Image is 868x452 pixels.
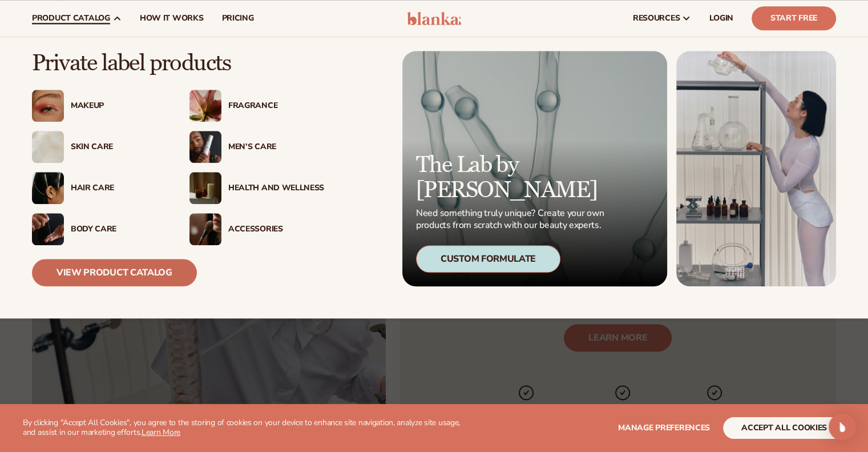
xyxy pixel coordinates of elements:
img: Candles and incense on table. [189,172,221,204]
a: Male hand applying moisturizer. Body Care [32,213,167,245]
div: Health And Wellness [228,183,324,193]
span: Manage preferences [618,422,710,433]
p: Private label products [32,51,324,76]
div: Men’s Care [228,142,324,152]
a: Candles and incense on table. Health And Wellness [189,172,324,204]
span: product catalog [32,14,110,23]
div: Makeup [71,101,167,111]
img: Female in lab with equipment. [676,51,836,286]
img: Female hair pulled back with clips. [32,172,64,204]
img: Pink blooming flower. [189,90,221,122]
a: Start Free [752,6,836,30]
span: resources [633,14,680,23]
img: Female with makeup brush. [189,213,221,245]
div: Body Care [71,225,167,234]
img: logo [407,11,461,25]
a: Microscopic product formula. The Lab by [PERSON_NAME] Need something truly unique? Create your ow... [402,51,667,286]
div: Skin Care [71,142,167,152]
span: LOGIN [709,14,733,23]
a: Female with makeup brush. Accessories [189,213,324,245]
p: The Lab by [PERSON_NAME] [416,153,608,203]
img: Male holding moisturizer bottle. [189,131,221,163]
div: Hair Care [71,183,167,193]
a: Female hair pulled back with clips. Hair Care [32,172,167,204]
a: Female with glitter eye makeup. Makeup [32,90,167,122]
p: Need something truly unique? Create your own products from scratch with our beauty experts. [416,207,608,231]
span: How It Works [140,14,204,23]
p: By clicking "Accept All Cookies", you agree to the storing of cookies on your device to enhance s... [23,418,473,438]
div: Custom Formulate [416,245,560,273]
button: accept all cookies [723,417,845,439]
a: View Product Catalog [32,259,197,286]
a: Cream moisturizer swatch. Skin Care [32,131,167,163]
div: Accessories [228,225,324,234]
img: Male hand applying moisturizer. [32,213,64,245]
a: Learn More [142,427,180,438]
img: Female with glitter eye makeup. [32,90,64,122]
a: Pink blooming flower. Fragrance [189,90,324,122]
img: Cream moisturizer swatch. [32,131,64,163]
button: Manage preferences [618,417,710,439]
div: Fragrance [228,101,324,111]
span: pricing [221,14,253,23]
a: Male holding moisturizer bottle. Men’s Care [189,131,324,163]
div: Open Intercom Messenger [829,413,856,441]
